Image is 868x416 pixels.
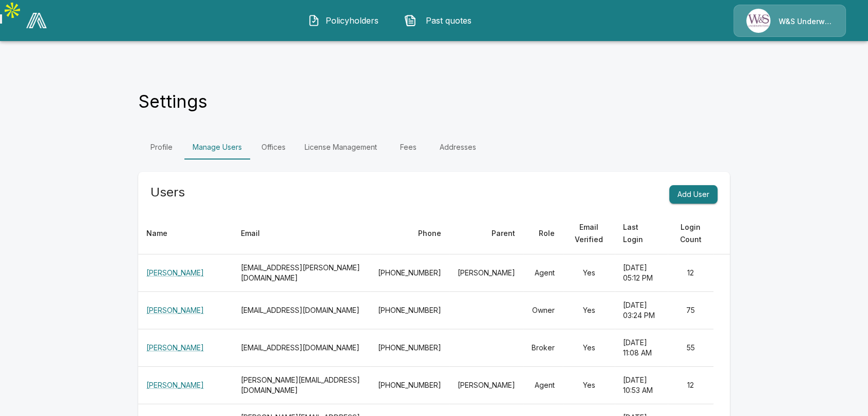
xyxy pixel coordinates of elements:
td: [PERSON_NAME] [449,254,523,292]
td: Agent [523,254,563,292]
td: Broker [523,329,563,367]
th: Role [523,213,563,254]
a: [PERSON_NAME] [146,306,204,314]
td: [PHONE_NUMBER] [370,254,449,292]
th: Email [233,213,370,254]
td: 75 [668,292,713,329]
th: [EMAIL_ADDRESS][DOMAIN_NAME] [233,329,370,367]
td: [DATE] 11:08 AM [615,329,668,367]
a: Offices [250,135,296,160]
td: [PHONE_NUMBER] [370,292,449,329]
td: [PHONE_NUMBER] [370,329,449,367]
a: Fees [385,135,431,160]
td: Agent [523,367,563,404]
a: Profile [138,135,184,160]
td: Yes [563,292,615,329]
th: [EMAIL_ADDRESS][DOMAIN_NAME] [233,292,370,329]
button: Add User [669,185,718,204]
th: Name [138,213,233,254]
th: Phone [370,213,449,254]
th: Parent [449,213,523,254]
td: Owner [523,292,563,329]
td: [DATE] 10:53 AM [615,367,668,404]
td: [PHONE_NUMBER] [370,367,449,404]
th: Login Count [668,213,713,254]
td: Yes [563,367,615,404]
th: Email Verified [563,213,615,254]
td: Yes [563,329,615,367]
a: [PERSON_NAME] [146,268,204,277]
td: 12 [668,367,713,404]
th: [EMAIL_ADDRESS][PERSON_NAME][DOMAIN_NAME] [233,254,370,292]
td: 55 [668,329,713,367]
td: [DATE] 03:24 PM [615,292,668,329]
td: [DATE] 05:12 PM [615,254,668,292]
th: [PERSON_NAME][EMAIL_ADDRESS][DOMAIN_NAME] [233,367,370,404]
div: Settings Tabs [138,135,730,160]
a: [PERSON_NAME] [146,381,204,389]
td: 12 [668,254,713,292]
a: [PERSON_NAME] [146,343,204,352]
h4: Settings [138,91,207,112]
th: Last Login [615,213,668,254]
td: [PERSON_NAME] [449,367,523,404]
td: Yes [563,254,615,292]
h5: Users [150,184,185,201]
a: Manage Users [184,135,250,160]
a: Addresses [431,135,484,160]
a: License Management [296,135,385,160]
